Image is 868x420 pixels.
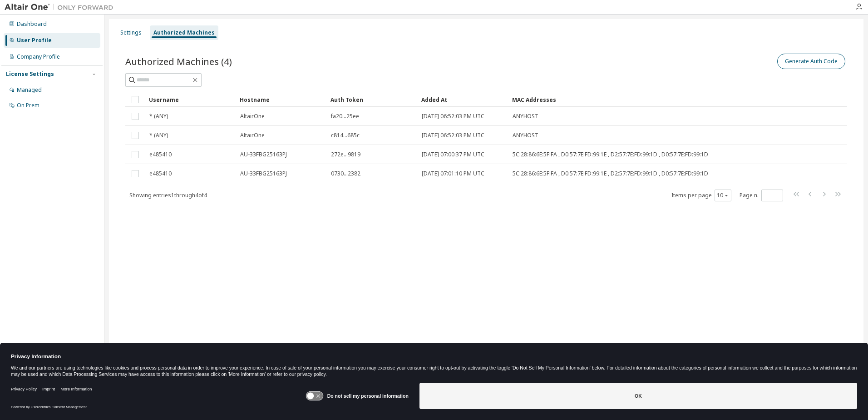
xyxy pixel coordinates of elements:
span: e485410 [149,170,172,177]
span: ANYHOST [513,132,538,139]
span: ANYHOST [513,113,538,120]
span: AU-33FBG25163PJ [240,170,287,177]
span: [DATE] 07:01:10 PM UTC [422,170,484,177]
span: Authorized Machines (4) [125,55,232,68]
button: Generate Auth Code [777,54,845,69]
span: [DATE] 07:00:37 PM UTC [422,151,484,158]
div: Added At [421,92,505,107]
div: On Prem [17,102,39,109]
span: Page n. [740,190,783,201]
div: MAC Addresses [512,92,752,107]
div: License Settings [6,70,54,78]
div: Dashboard [17,20,47,28]
div: Managed [17,86,42,94]
span: e485410 [149,151,172,158]
span: c814...685c [331,132,360,139]
div: User Profile [17,37,52,44]
div: Settings [120,29,142,36]
span: AltairOne [240,132,265,139]
span: 0730...2382 [331,170,360,177]
div: Hostname [240,92,323,107]
span: * (ANY) [149,113,168,120]
span: AU-33FBG25163PJ [240,151,287,158]
span: Showing entries 1 through 4 of 4 [129,191,207,199]
span: 5C:28:86:6E:5F:FA , D0:57:7E:FD:99:1E , D2:57:7E:FD:99:1D , D0:57:7E:FD:99:1D [513,151,708,158]
button: 10 [717,192,729,199]
span: AltairOne [240,113,265,120]
img: Altair One [5,3,118,12]
div: Username [149,92,232,107]
span: fa20...25ee [331,113,359,120]
div: Authorized Machines [153,29,215,36]
span: 272e...9819 [331,151,360,158]
span: 5C:28:86:6E:5F:FA , D0:57:7E:FD:99:1E , D2:57:7E:FD:99:1D , D0:57:7E:FD:99:1D [513,170,708,177]
div: Auth Token [330,92,414,107]
span: [DATE] 06:52:03 PM UTC [422,132,484,139]
span: [DATE] 06:52:03 PM UTC [422,113,484,120]
span: Items per page [671,190,731,201]
span: * (ANY) [149,132,168,139]
div: Company Profile [17,53,60,60]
